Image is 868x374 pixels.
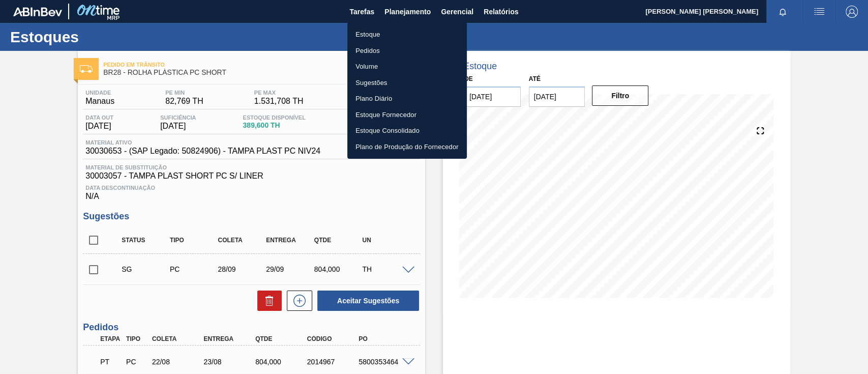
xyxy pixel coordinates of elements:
a: Plano de Produção do Fornecedor [347,139,467,155]
a: Estoque Consolidado [347,123,467,139]
a: Estoque [347,26,467,43]
a: Pedidos [347,43,467,59]
a: Sugestões [347,75,467,91]
a: Volume [347,59,467,75]
a: Plano Diário [347,91,467,107]
a: Estoque Fornecedor [347,107,467,123]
